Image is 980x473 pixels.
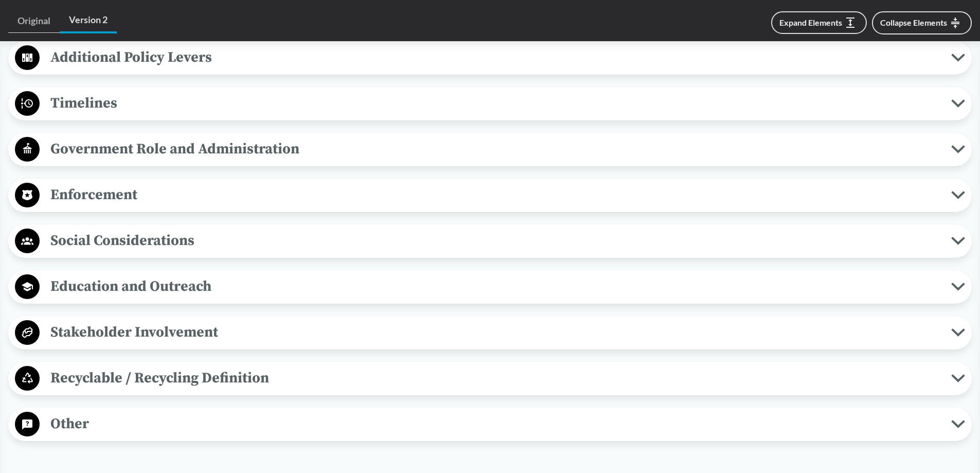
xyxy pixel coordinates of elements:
[12,91,968,117] button: Timelines
[12,320,968,346] button: Stakeholder Involvement
[60,8,117,33] a: Version 2
[40,46,951,69] span: Additional Policy Levers
[12,411,968,437] button: Other
[40,92,951,115] span: Timelines
[12,182,968,208] button: Enforcement
[12,365,968,392] button: Recyclable / Recycling Definition
[40,183,951,206] span: Enforcement
[771,11,867,34] button: Expand Elements
[12,274,968,300] button: Education and Outreach
[40,321,951,344] span: Stakeholder Involvement
[40,229,951,252] span: Social Considerations
[40,412,951,435] span: Other
[40,275,951,298] span: Education and Outreach
[12,136,968,163] button: Government Role and Administration
[12,228,968,254] button: Social Considerations
[40,366,951,390] span: Recyclable / Recycling Definition
[8,9,60,33] a: Original
[872,11,972,34] button: Collapse Elements
[40,137,951,161] span: Government Role and Administration
[12,45,968,71] button: Additional Policy Levers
